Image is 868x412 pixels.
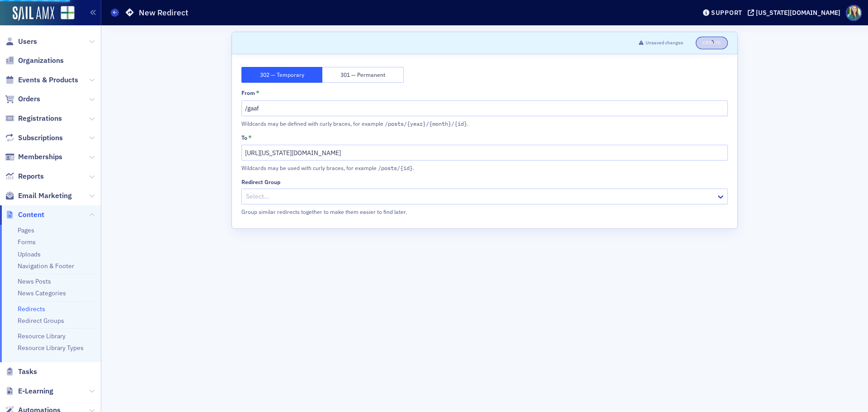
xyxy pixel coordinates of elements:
img: SailAMX [61,6,75,20]
span: Users [18,37,37,47]
div: To [241,134,247,141]
span: /posts/{id} [378,164,413,171]
button: Create [696,37,728,49]
div: Wildcards may be defined with curly braces, for example . [241,119,545,128]
div: Group similar redirects together to make them easier to find later. [241,208,545,216]
div: [US_STATE][DOMAIN_NAME] [756,9,840,17]
span: E-Learning [18,386,53,396]
span: Profile [846,5,862,21]
span: Organizations [18,56,64,66]
a: Subscriptions [5,133,63,143]
span: Content [18,210,44,220]
span: Unsaved changes [646,39,683,47]
span: Subscriptions [18,133,63,143]
div: Wildcards may be used with curly braces, for example . [241,164,545,172]
a: Registrations [5,114,62,123]
span: /posts/{year}/{month}/{id} [385,120,467,127]
button: [US_STATE][DOMAIN_NAME] [748,9,844,16]
button: 302 — Temporary [241,67,322,83]
a: Redirect Groups [18,317,64,325]
div: Redirect Group [241,179,280,185]
a: Navigation & Footer [18,262,74,270]
a: Pages [18,226,34,234]
span: Reports [18,171,44,181]
span: Events & Products [18,75,78,85]
a: Content [5,210,44,220]
a: News Categories [18,289,66,297]
abbr: This field is required [256,89,259,97]
a: Events & Products [5,75,78,85]
span: Email Marketing [18,191,72,201]
a: Orders [5,94,40,104]
div: From [241,90,255,96]
span: Tasks [18,367,37,377]
span: Orders [18,94,40,104]
a: Tasks [5,367,37,377]
a: Email Marketing [5,191,72,201]
a: News Posts [18,277,51,285]
a: Uploads [18,250,41,258]
a: Resource Library [18,332,66,340]
a: Memberships [5,152,62,162]
a: Reports [5,171,44,181]
div: Support [711,9,742,17]
a: View Homepage [54,6,75,21]
a: Users [5,37,37,47]
img: SailAMX [13,6,54,21]
a: Resource Library Types [18,344,84,352]
abbr: This field is required [248,134,252,142]
span: Registrations [18,114,62,123]
span: Memberships [18,152,62,162]
h1: New Redirect [139,7,188,18]
button: 301 — Permanent [322,67,403,83]
a: Redirects [18,305,45,313]
a: E-Learning [5,386,53,396]
a: Organizations [5,56,64,66]
a: Forms [18,238,36,246]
